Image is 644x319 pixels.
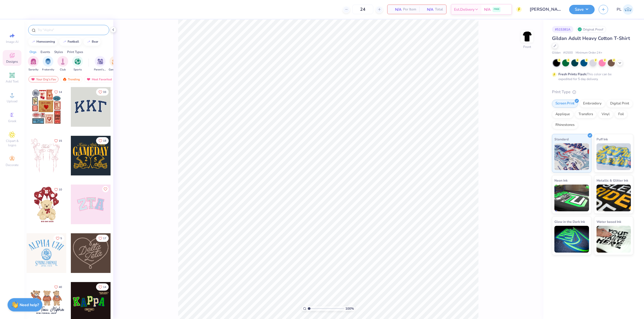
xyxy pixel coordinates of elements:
button: Like [96,137,109,144]
span: Club [60,68,66,72]
div: # 515381A [552,26,573,33]
div: Orgs [30,50,36,54]
span: Add Text [6,79,19,84]
input: Untitled Design [526,4,565,15]
div: Print Type [552,89,633,95]
button: football [59,38,82,46]
div: Embroidery [580,100,605,108]
img: most_fav.gif [86,77,91,81]
div: football [68,40,79,43]
img: Game Day Image [112,58,118,65]
span: Gildan [552,51,561,55]
span: Gildan Adult Heavy Cotton T-Shirt [552,35,630,42]
strong: Need help? [20,302,39,307]
span: Water based Ink [597,219,621,224]
a: PL [617,4,633,15]
div: Events [41,50,50,54]
button: bear [83,38,101,46]
img: Puff Ink [597,143,631,170]
img: Water based Ink [597,226,631,253]
div: filter for Club [57,56,68,72]
div: filter for Game Day [109,56,121,72]
div: Front [523,44,531,49]
button: homecoming [28,38,57,46]
span: Sorority [28,68,38,72]
span: Image AI [6,40,19,44]
img: Glow in the Dark Ink [554,226,589,253]
span: Glow in the Dark Ink [554,219,585,224]
div: Applique [552,110,573,118]
span: 10 [59,188,62,191]
span: Designs [6,59,18,64]
div: Most Favorited [84,76,114,82]
img: Pamela Lois Reyes [623,4,633,15]
div: filter for Parent's Weekend [94,56,106,72]
span: FREE [494,7,499,11]
span: 18 [103,140,106,142]
span: PL [617,6,621,13]
span: 14 [59,91,62,93]
div: Foil [615,110,627,118]
div: Your Org's Fav [28,76,58,82]
span: # G500 [563,51,573,55]
div: Vinyl [598,110,613,118]
span: Parent's Weekend [94,68,106,72]
span: 33 [103,91,106,93]
span: Metallic & Glitter Ink [597,178,628,183]
span: 100 % [345,306,354,311]
div: This color can be expedited for 5 day delivery. [558,72,624,81]
input: – – [352,5,373,14]
img: Standard [554,143,589,170]
button: Like [53,235,64,242]
div: Original Proof [576,26,606,33]
button: filter button [109,56,121,72]
strong: Fresh Prints Flash: [558,72,587,76]
span: 15 [59,140,62,142]
img: trend_line.gif [62,40,67,43]
img: Neon Ink [554,185,589,211]
span: N/A [484,7,491,12]
img: trending.gif [63,77,67,81]
button: Like [102,186,109,192]
button: filter button [57,56,68,72]
div: Rhinestones [552,121,578,129]
img: trend_line.gif [86,40,91,43]
span: Greek [8,119,16,123]
button: filter button [28,56,39,72]
button: Like [52,186,64,193]
button: Like [52,137,64,144]
span: 5 [60,237,62,240]
span: Clipart & logos [3,139,21,147]
div: filter for Sorority [28,56,39,72]
span: N/A [391,7,401,12]
span: 14 [103,286,106,288]
button: Like [96,88,109,96]
img: Metallic & Glitter Ink [597,185,631,211]
img: Sports Image [75,58,81,65]
div: Styles [54,50,63,54]
div: Trending [60,76,82,82]
span: Sports [74,68,82,72]
span: Puff Ink [597,136,608,142]
span: Standard [554,136,569,142]
div: filter for Sports [72,56,83,72]
div: homecoming [36,40,55,43]
div: Print Types [67,50,83,54]
span: 40 [59,286,62,288]
img: Parent's Weekend Image [97,58,103,65]
span: Per Item [403,7,416,12]
span: Neon Ink [554,178,568,183]
button: filter button [72,56,83,72]
div: filter for Fraternity [42,56,54,72]
button: Save [569,5,595,14]
button: Like [96,235,109,242]
span: Upload [7,99,17,103]
span: Game Day [109,68,121,72]
input: Try "Alpha" [37,27,106,33]
div: Screen Print [552,100,578,108]
img: Front [522,31,532,42]
img: Fraternity Image [45,58,51,65]
img: Club Image [60,58,66,65]
span: Fraternity [42,68,54,72]
span: Total [435,7,443,12]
